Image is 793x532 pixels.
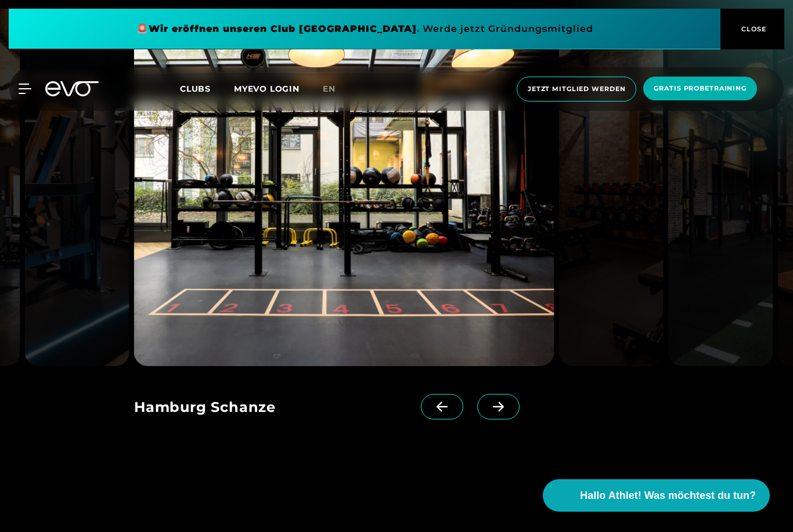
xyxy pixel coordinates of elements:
img: evofitness [668,9,773,366]
a: Clubs [180,83,234,94]
button: Hallo Athlet! Was möchtest du tun? [543,479,770,512]
span: Hallo Athlet! Was möchtest du tun? [580,488,756,504]
button: CLOSE [720,9,784,49]
a: Gratis Probetraining [640,77,760,102]
span: Jetzt Mitglied werden [528,84,625,94]
img: evofitness [134,9,554,366]
span: Clubs [180,84,211,94]
span: CLOSE [738,24,767,34]
a: Jetzt Mitglied werden [513,77,640,102]
span: Gratis Probetraining [654,84,747,93]
span: en [323,84,336,94]
img: evofitness [24,9,129,366]
img: evofitness [558,9,664,366]
a: MYEVO LOGIN [234,84,300,94]
a: en [323,82,349,96]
